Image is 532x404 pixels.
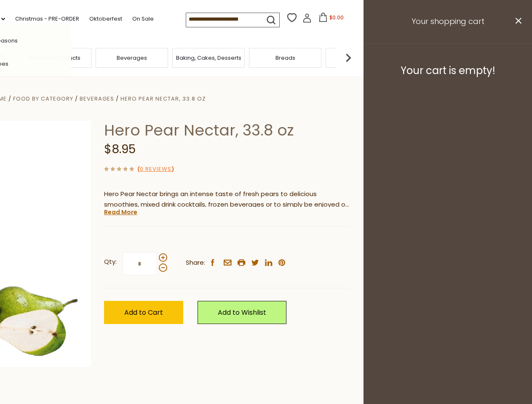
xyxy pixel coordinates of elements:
span: Share: [186,258,205,268]
a: Beverages [117,55,147,61]
a: On Sale [132,14,154,24]
a: Read More [104,208,137,216]
a: Christmas - PRE-ORDER [15,14,79,24]
h3: Your cart is empty! [374,64,521,77]
span: ( ) [137,165,174,173]
a: Breads [275,55,295,61]
a: Beverages [80,95,114,103]
a: Oktoberfest [89,14,122,24]
input: Qty: [123,252,157,275]
a: Add to Wishlist [198,301,286,324]
span: $0.00 [329,14,344,21]
strong: Qty: [104,257,117,267]
button: Add to Cart [104,301,183,324]
button: $0.00 [313,13,349,25]
span: Add to Cart [124,308,163,317]
a: Baking, Cakes, Desserts [176,55,241,61]
img: next arrow [340,49,357,66]
h1: Hero Pear Nectar, 33.8 oz [104,121,350,140]
a: Hero Pear Nectar, 33.8 oz [120,95,206,103]
a: 0 Reviews [140,165,171,174]
a: Food By Category [13,95,73,103]
span: $8.95 [104,141,136,157]
p: Hero Pear Nectar brings an intense taste of fresh pears to delicious smoothies, mixed drink cockt... [104,189,350,210]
